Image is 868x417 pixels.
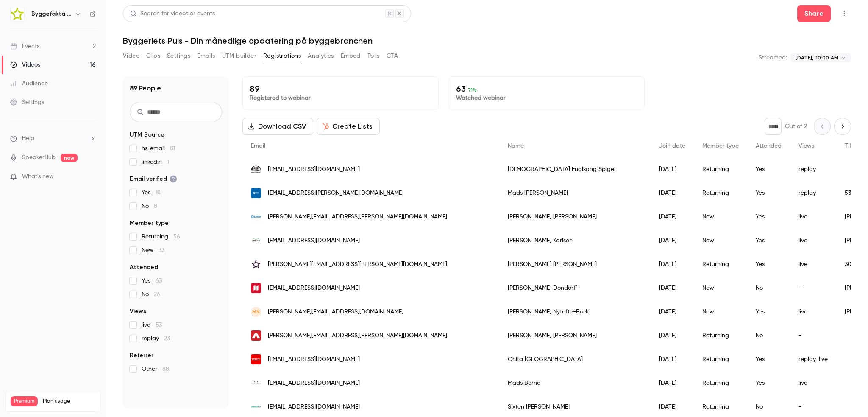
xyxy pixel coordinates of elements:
[499,324,651,347] div: [PERSON_NAME] [PERSON_NAME]
[130,131,222,373] section: facet-groups
[162,366,169,372] span: 88
[499,157,651,181] div: [DEMOGRAPHIC_DATA] Fuglsang Spigel
[156,190,161,196] span: 81
[790,229,836,252] div: live
[796,54,813,62] span: [DATE],
[22,134,34,143] span: Help
[10,61,40,69] div: Videos
[790,347,836,371] div: replay, live
[268,189,403,198] span: [EMAIL_ADDRESS][PERSON_NAME][DOMAIN_NAME]
[651,347,694,371] div: [DATE]
[250,84,431,94] p: 89
[694,252,747,276] div: Returning
[651,300,694,324] div: [DATE]
[130,263,158,271] span: Attended
[651,157,694,181] div: [DATE]
[790,181,836,205] div: replay
[154,203,157,209] span: 8
[790,324,836,347] div: -
[164,336,170,341] span: 23
[268,213,447,221] span: [PERSON_NAME][EMAIL_ADDRESS][PERSON_NAME][DOMAIN_NAME]
[222,49,256,63] button: UTM builder
[242,118,313,135] button: Download CSV
[22,172,54,181] span: What's new
[747,371,790,395] div: Yes
[694,181,747,205] div: Returning
[130,9,215,18] div: Search for videos or events
[651,371,694,395] div: [DATE]
[22,153,56,162] a: SpeakerHub
[268,355,360,364] span: [EMAIL_ADDRESS][DOMAIN_NAME]
[694,229,747,252] div: New
[694,324,747,347] div: Returning
[251,283,261,293] img: solarlux.com
[816,54,838,62] span: 10:00 AM
[268,165,360,174] span: [EMAIL_ADDRESS][DOMAIN_NAME]
[790,252,836,276] div: live
[251,259,261,269] img: hubexo.com
[456,94,638,102] p: Watched webinar
[499,347,651,371] div: Ghita [GEOGRAPHIC_DATA]
[43,398,95,405] span: Plan usage
[197,49,215,63] button: Emails
[747,347,790,371] div: Yes
[156,322,162,328] span: 53
[268,260,447,269] span: [PERSON_NAME][EMAIL_ADDRESS][PERSON_NAME][DOMAIN_NAME]
[747,157,790,181] div: Yes
[659,143,685,149] span: Join date
[11,7,24,21] img: Byggefakta | Powered by Hubexo
[250,94,431,102] p: Registered to webinar
[86,173,96,181] iframe: Noticeable Trigger
[61,154,78,162] span: new
[142,202,157,210] span: No
[10,98,44,106] div: Settings
[317,118,380,135] button: Create Lists
[156,278,162,284] span: 63
[10,134,96,143] li: help-dropdown-opener
[756,143,782,149] span: Attended
[702,143,739,149] span: Member type
[499,229,651,252] div: [PERSON_NAME] Karlsen
[268,284,360,293] span: [EMAIL_ADDRESS][DOMAIN_NAME]
[790,276,836,300] div: -
[251,378,261,388] img: lyngsoe.dk
[499,300,651,324] div: [PERSON_NAME] Nytofte-Bæk
[694,347,747,371] div: Returning
[790,300,836,324] div: live
[10,79,48,88] div: Audience
[651,252,694,276] div: [DATE]
[252,308,260,316] span: MN
[268,379,360,388] span: [EMAIL_ADDRESS][DOMAIN_NAME]
[130,351,153,360] span: Referrer
[790,157,836,181] div: replay
[837,7,851,20] button: Top Bar Actions
[508,143,524,149] span: Name
[251,330,261,341] img: rockwool.com
[499,181,651,205] div: Mads [PERSON_NAME]
[142,246,164,255] span: New
[263,49,301,63] button: Registrations
[251,164,261,174] img: ardex.dk
[142,188,161,197] span: Yes
[251,212,261,222] img: lindab.com
[456,84,638,94] p: 63
[11,396,38,406] span: Premium
[747,229,790,252] div: Yes
[268,403,360,411] span: [EMAIL_ADDRESS][DOMAIN_NAME]
[173,234,180,240] span: 56
[10,42,39,50] div: Events
[123,36,851,46] h1: Byggeriets Puls - Din månedlige opdatering på byggebranchen
[694,300,747,324] div: New
[790,371,836,395] div: live
[130,219,169,227] span: Member type
[694,371,747,395] div: Returning
[142,232,180,241] span: Returning
[387,49,398,63] button: CTA
[499,371,651,395] div: Mads Borne
[130,83,161,93] h1: 89 People
[694,276,747,300] div: New
[367,49,380,63] button: Polls
[130,131,164,139] span: UTM Source
[694,205,747,229] div: New
[798,143,814,149] span: Views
